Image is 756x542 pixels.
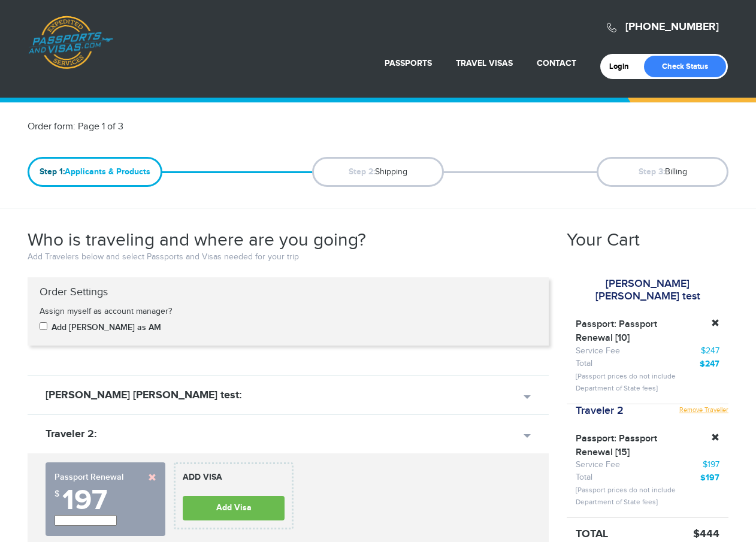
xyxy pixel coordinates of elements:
[28,229,366,251] h2: Who is traveling and where are you going?
[576,486,676,506] small: [Passport prices do not include Department of State fees]
[19,120,378,134] div: Order form: Page 1 of 3
[576,372,676,392] small: [Passport prices do not include Department of State fees]
[679,404,728,416] a: Remove Traveller
[40,166,65,177] strong: Step 1:
[456,58,513,68] a: Travel Visas
[684,346,719,358] div: $247
[28,376,549,414] a: [PERSON_NAME] [PERSON_NAME] test:
[349,166,375,177] strong: Step 2:
[183,496,285,520] a: Add Visa
[597,157,728,187] span: Billing
[28,414,549,453] a: Traveler 2:
[576,472,666,484] div: Total
[385,58,432,68] a: Passports
[625,20,719,34] a: [PHONE_NUMBER]
[567,229,640,251] h2: Your Cart
[55,489,59,499] sup: $
[644,56,726,77] a: Check Status
[28,16,113,69] a: Passports & [DOMAIN_NAME]
[55,486,156,515] div: 197
[31,286,546,298] h4: Order Settings
[700,359,719,369] strong: $247
[576,459,666,471] div: Service Fee
[567,404,633,417] div: Traveler 2
[693,528,719,541] strong: $444
[567,277,728,303] div: [PERSON_NAME] [PERSON_NAME] test
[40,307,193,316] h5: Assign myself as account manager?
[55,472,123,482] span: Passport Renewal
[28,157,162,187] span: Applicants & Products
[684,459,719,471] div: $197
[28,251,549,264] p: Add Travelers below and select Passports and Visas needed for your trip
[567,529,663,541] h5: Total
[183,471,285,493] strong: ADD VISA
[576,318,666,346] strong: Passport: Passport Renewal [10]
[700,473,719,483] strong: $197
[312,157,444,187] span: Shipping
[52,322,161,334] label: Add [PERSON_NAME] as AM
[576,358,666,370] div: Total
[537,58,576,68] a: Contact
[609,62,637,71] a: Login
[576,346,666,358] div: Service Fee
[639,166,665,177] strong: Step 3:
[576,432,666,460] strong: Passport: Passport Renewal [15]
